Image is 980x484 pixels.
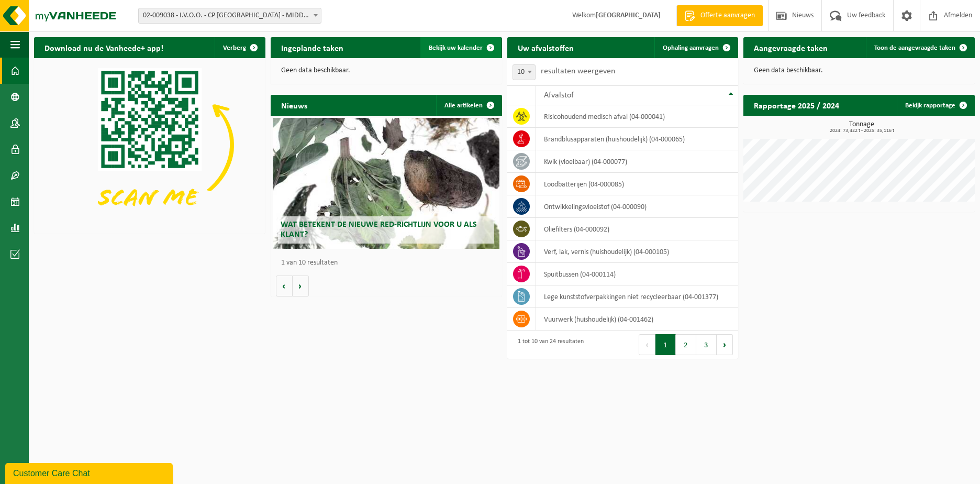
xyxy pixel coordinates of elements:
[513,65,535,80] span: 10
[536,285,738,308] td: Lege kunststofverpakkingen niet recycleerbaar (04-001377)
[663,45,719,51] span: Ophaling aanvragen
[698,10,758,21] span: Offerte aanvragen
[654,37,737,58] a: Ophaling aanvragen
[223,45,246,51] span: Verberg
[536,105,738,128] td: risicohoudend medisch afval (04-000041)
[717,334,733,355] button: Next
[536,128,738,150] td: brandblusapparaten (huishoudelijk) (04-000065)
[754,67,964,74] p: Geen data beschikbaar.
[34,37,174,58] h2: Download nu de Vanheede+ app!
[743,37,838,58] h2: Aangevraagde taken
[536,263,738,285] td: spuitbussen (04-000114)
[866,37,974,58] a: Toon de aangevraagde taken
[513,333,584,356] div: 1 tot 10 van 24 resultaten
[513,64,536,80] span: 10
[544,91,574,100] span: Afvalstof
[676,5,763,26] a: Offerte aanvragen
[5,461,175,484] iframe: chat widget
[420,37,501,58] a: Bekijk uw kalender
[273,118,499,249] a: Wat betekent de nieuwe RED-richtlijn voor u als klant?
[541,67,615,75] label: resultaten weergeven
[139,8,321,23] span: 02-009038 - I.V.O.O. - CP MIDDELKERKE - MIDDELKERKE
[215,37,264,58] button: Verberg
[271,37,354,58] h2: Ingeplande taken
[281,259,497,267] p: 1 van 10 resultaten
[639,334,655,355] button: Previous
[749,121,975,134] h3: Tonnage
[34,58,265,232] img: Download de VHEPlus App
[536,218,738,240] td: oliefilters (04-000092)
[536,308,738,331] td: vuurwerk (huishoudelijk) (04-001462)
[507,37,584,58] h2: Uw afvalstoffen
[536,195,738,218] td: ontwikkelingsvloeistof (04-000090)
[293,276,309,296] button: Volgende
[874,45,955,51] span: Toon de aangevraagde taken
[897,95,974,116] a: Bekijk rapportage
[536,173,738,195] td: loodbatterijen (04-000085)
[536,150,738,173] td: kwik (vloeibaar) (04-000077)
[743,95,850,115] h2: Rapportage 2025 / 2024
[281,67,492,74] p: Geen data beschikbaar.
[271,95,318,115] h2: Nieuws
[429,45,483,51] span: Bekijk uw kalender
[696,334,717,355] button: 3
[138,8,321,24] span: 02-009038 - I.V.O.O. - CP MIDDELKERKE - MIDDELKERKE
[536,240,738,263] td: verf, lak, vernis (huishoudelijk) (04-000105)
[276,276,293,296] button: Vorige
[676,334,696,355] button: 2
[436,95,501,116] a: Alle artikelen
[655,334,676,355] button: 1
[596,12,661,19] strong: [GEOGRAPHIC_DATA]
[749,128,975,134] span: 2024: 73,422 t - 2025: 35,116 t
[281,221,477,239] span: Wat betekent de nieuwe RED-richtlijn voor u als klant?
